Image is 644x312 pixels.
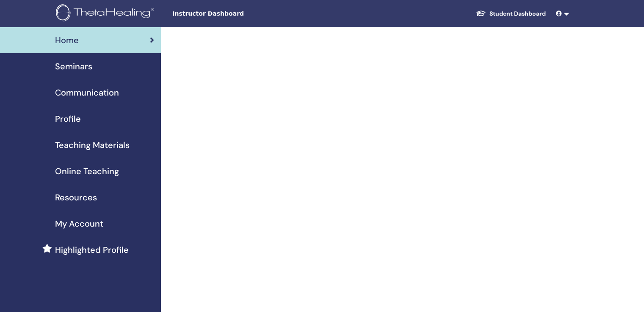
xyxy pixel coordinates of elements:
[55,139,130,151] span: Teaching Materials
[172,9,299,18] span: Instructor Dashboard
[55,244,129,256] span: Highlighted Profile
[55,34,79,47] span: Home
[55,86,119,99] span: Communication
[55,112,81,125] span: Profile
[55,60,92,73] span: Seminars
[55,217,103,230] span: My Account
[476,10,486,17] img: graduation-cap-white.svg
[56,4,157,23] img: logo.png
[469,6,553,22] a: Student Dashboard
[55,191,97,204] span: Resources
[55,165,119,178] span: Online Teaching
